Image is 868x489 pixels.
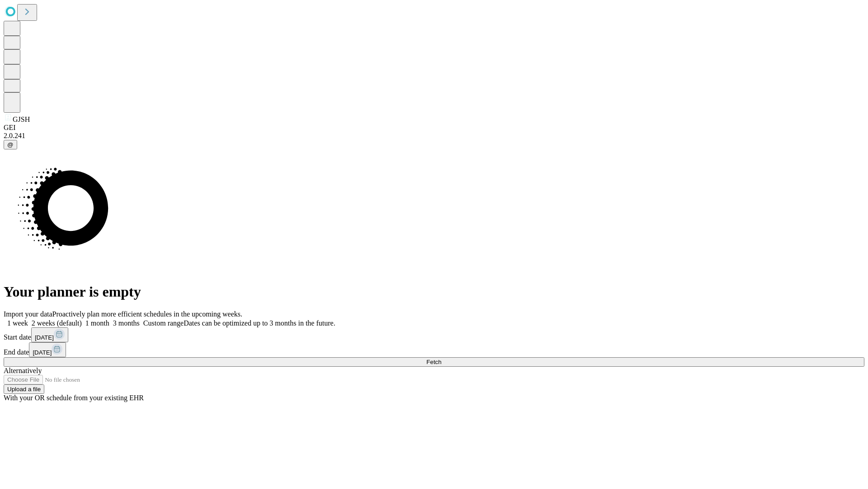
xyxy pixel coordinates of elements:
div: GEI [4,124,864,132]
span: GJSH [13,115,30,123]
span: [DATE] [33,349,52,356]
span: Fetch [426,359,441,365]
div: Start date [4,327,864,342]
span: With your OR schedule from your existing EHR [4,394,144,402]
span: Dates can be optimized up to 3 months in the future. [184,319,335,327]
div: End date [4,342,864,357]
button: @ [4,140,17,149]
button: Upload a file [4,384,44,394]
button: [DATE] [29,342,66,357]
span: 1 week [7,319,28,327]
span: Proactively plan more efficient schedules in the upcoming weeks. [52,310,242,318]
span: Alternatively [4,367,42,374]
button: [DATE] [31,327,68,342]
span: 2 weeks (default) [32,319,82,327]
span: Custom range [143,319,184,327]
span: [DATE] [35,334,54,341]
span: @ [7,141,14,148]
span: Import your data [4,310,52,318]
button: Fetch [4,357,864,367]
div: 2.0.241 [4,132,864,140]
span: 1 month [85,319,109,327]
span: 3 months [113,319,140,327]
h1: Your planner is empty [4,283,864,300]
